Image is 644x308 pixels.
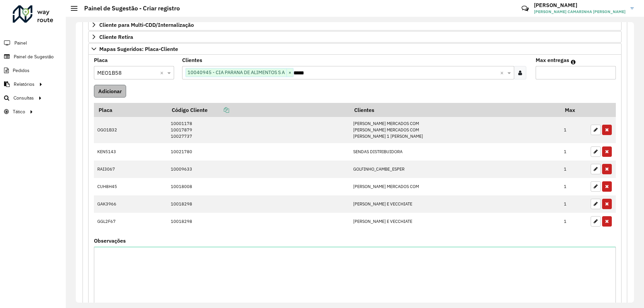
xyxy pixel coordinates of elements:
[14,53,54,60] span: Painel de Sugestão
[167,103,350,117] th: Código Cliente
[350,213,560,230] td: [PERSON_NAME] E VECCHIATE
[560,143,587,161] td: 1
[186,68,286,76] span: 10040945 - CIA PARANA DE ALIMENTOS S A
[94,161,167,178] td: RAI3067
[99,46,178,52] span: Mapas Sugeridos: Placa-Cliente
[94,195,167,213] td: GAK3966
[182,56,202,64] label: Clientes
[560,213,587,230] td: 1
[94,103,167,117] th: Placa
[518,1,532,16] a: Contato Rápido
[167,117,350,143] td: 10001178 10017879 10027737
[350,161,560,178] td: GOLFINHO_CAMBE_ESPER
[99,22,194,27] span: Cliente para Multi-CDD/Internalização
[350,195,560,213] td: [PERSON_NAME] E VECCHIATE
[94,117,167,143] td: OGO1B32
[94,85,126,98] button: Adicionar
[13,67,30,74] span: Pedidos
[571,59,576,65] em: Máximo de clientes que serão colocados na mesma rota com os clientes informados
[560,103,587,117] th: Max
[167,178,350,195] td: 10018008
[560,195,587,213] td: 1
[94,237,126,245] label: Observações
[208,107,229,113] a: Copiar
[88,31,622,43] a: Cliente Retira
[94,213,167,230] td: GGL2F67
[167,213,350,230] td: 10018298
[536,56,569,64] label: Max entregas
[350,143,560,161] td: SENDAS DISTRIBUIDORA
[94,178,167,195] td: CUH8H45
[14,81,35,88] span: Relatórios
[350,178,560,195] td: [PERSON_NAME] MERCADOS COM
[77,5,180,12] h2: Painel de Sugestão - Criar registro
[13,95,34,102] span: Consultas
[88,19,622,30] a: Cliente para Multi-CDD/Internalização
[94,143,167,161] td: KEN5143
[88,43,622,55] a: Mapas Sugeridos: Placa-Cliente
[14,40,27,47] span: Painel
[13,108,25,115] span: Tático
[350,103,560,117] th: Clientes
[350,117,560,143] td: [PERSON_NAME] MERCADOS COM [PERSON_NAME] MERCADOS COM [PERSON_NAME] 1 [PERSON_NAME]
[534,9,626,15] span: [PERSON_NAME] CAMARINHA [PERSON_NAME]
[167,143,350,161] td: 10021780
[500,69,506,77] span: Clear all
[99,34,133,40] span: Cliente Retira
[167,195,350,213] td: 10018298
[534,2,626,8] h3: [PERSON_NAME]
[160,69,166,77] span: Clear all
[94,56,108,64] label: Placa
[167,161,350,178] td: 10009633
[560,117,587,143] td: 1
[560,178,587,195] td: 1
[560,161,587,178] td: 1
[286,69,293,77] span: ×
